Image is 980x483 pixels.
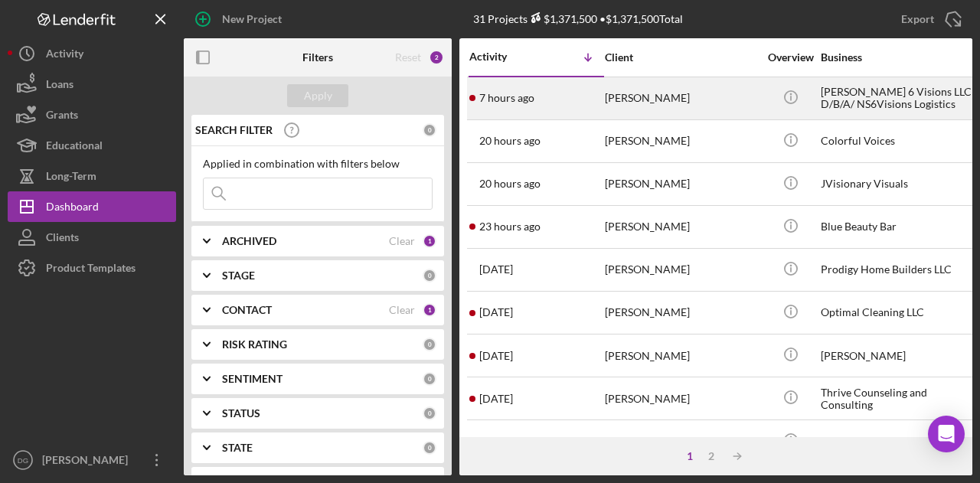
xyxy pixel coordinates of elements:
div: [PERSON_NAME] [605,207,758,247]
text: DG [18,456,28,465]
div: 31 Projects • $1,371,500 Total [473,12,683,25]
div: Clear [389,235,415,247]
div: [PERSON_NAME] [605,421,758,462]
button: DG[PERSON_NAME] [8,445,176,475]
div: 1 [423,303,436,317]
div: Prodigy Home Builders LLC [821,250,974,290]
div: Activity [46,38,83,73]
div: Clients [46,222,79,256]
div: Applied in combination with filters below [203,158,433,170]
button: Grants [8,100,176,130]
div: 0 [423,338,436,351]
b: STATE [222,442,253,454]
b: STATUS [222,407,260,419]
div: Educational [46,130,103,165]
button: Loans [8,69,176,100]
div: Optimal Cleaning LLC [821,292,974,333]
b: SENTIMENT [222,373,283,385]
div: Export [901,4,934,34]
div: Loans [46,69,73,103]
button: Dashboard [8,191,176,222]
div: Reset [395,51,421,64]
div: [PERSON_NAME] [605,250,758,290]
button: Product Templates [8,253,176,283]
div: 2 [429,50,444,65]
div: 1 [423,234,436,248]
time: 2025-08-22 01:56 [479,393,513,405]
div: Activity [469,51,537,63]
div: [PERSON_NAME] [38,445,138,479]
div: Blue Beauty Bar [821,207,974,247]
button: Activity [8,38,176,69]
div: Client [605,51,758,64]
div: 0 [423,372,436,386]
time: 2025-09-05 03:31 [479,92,534,104]
button: New Project [184,4,297,34]
button: Apply [287,84,348,107]
div: 0 [423,441,436,455]
div: Business [821,51,974,64]
div: [PERSON_NAME] [821,335,974,376]
div: New Project [222,4,282,34]
div: Long-Term [46,161,96,195]
div: [PERSON_NAME] [605,292,758,333]
b: SEARCH FILTER [195,124,273,136]
div: Colorful Voices [821,121,974,162]
div: 0 [423,406,436,420]
b: RISK RATING [222,338,287,351]
div: [PERSON_NAME] [605,335,758,376]
div: Clear [389,304,415,316]
div: [PERSON_NAME] [605,78,758,119]
time: 2025-09-02 15:51 [479,306,513,318]
div: 0 [423,269,436,282]
b: ARCHIVED [222,235,276,247]
time: 2025-09-03 10:40 [479,263,513,276]
button: Long-Term [8,161,176,191]
div: Apply [304,84,332,107]
time: 2025-09-04 11:35 [479,220,541,233]
b: Filters [302,51,333,64]
div: JVisionary Visuals [821,164,974,204]
button: Export [886,4,972,34]
div: Open Intercom Messenger [928,416,965,452]
time: 2025-09-04 14:56 [479,135,541,147]
div: [PERSON_NAME] 6 Visions LLC D/B/A/ NS6Visions Logistics [821,78,974,119]
b: CONTACT [222,304,272,316]
div: Royal Creations by Candy LLC [821,421,974,462]
div: Grants [46,100,78,134]
button: Educational [8,130,176,161]
div: 1 [679,450,701,462]
time: 2025-09-01 18:03 [479,350,513,362]
time: 2025-08-15 15:18 [479,436,513,448]
div: 2 [701,450,722,462]
div: Product Templates [46,253,136,287]
div: [PERSON_NAME] [605,164,758,204]
div: [PERSON_NAME] [605,378,758,419]
time: 2025-09-04 14:53 [479,178,541,190]
b: STAGE [222,269,255,282]
button: Clients [8,222,176,253]
div: Thrive Counseling and Consulting [821,378,974,419]
div: $1,371,500 [528,12,597,25]
div: [PERSON_NAME] [605,121,758,162]
div: Overview [762,51,819,64]
div: 0 [423,123,436,137]
div: Dashboard [46,191,99,226]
